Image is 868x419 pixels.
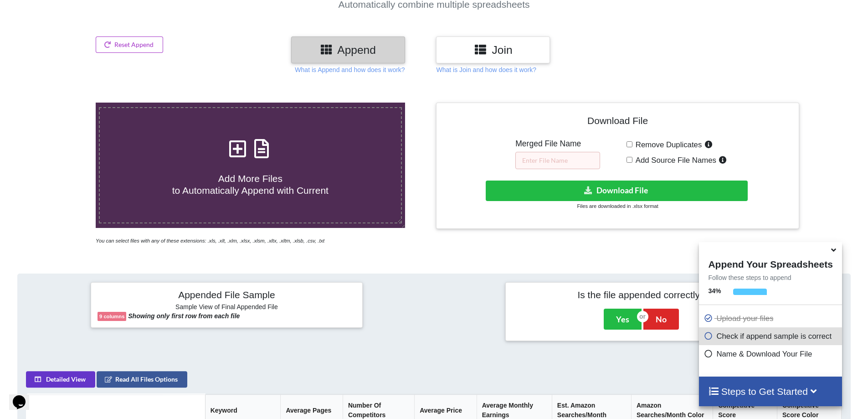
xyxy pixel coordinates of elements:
[443,109,792,135] h4: Download File
[708,386,832,397] h4: Steps to Get Started
[704,331,839,342] p: Check if append sample is correct
[699,273,842,282] p: Follow these steps to append
[172,173,329,195] span: Add More Files to Automatically Append with Current
[436,65,536,74] p: What is Join and how does it work?
[97,371,187,388] button: Read All Files Options
[643,309,679,330] button: No
[96,36,163,53] button: Reset Append
[604,309,642,330] button: Yes
[128,312,240,320] b: Showing only first row from each file
[486,181,748,201] button: Download File
[26,371,95,388] button: Detailed View
[99,314,124,319] b: 9 columns
[515,139,600,149] h5: Merged File Name
[512,289,770,300] h4: Is the file appended correctly?
[632,156,716,165] span: Add Source File Names
[699,256,842,270] h4: Append Your Spreadsheets
[704,313,839,324] p: Upload your files
[515,152,600,169] input: Enter File Name
[577,203,658,209] small: Files are downloaded in .xlsx format
[298,43,398,57] h3: Append
[9,383,38,410] iframe: chat widget
[98,289,356,302] h4: Appended File Sample
[295,65,405,74] p: What is Append and how does it work?
[98,303,356,312] h6: Sample View of Final Appended File
[96,238,324,243] i: You can select files with any of these extensions: .xls, .xlt, .xlm, .xlsx, .xlsm, .xltx, .xltm, ...
[443,43,543,57] h3: Join
[708,287,721,295] b: 34 %
[704,348,839,360] p: Name & Download Your File
[632,140,702,149] span: Remove Duplicates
